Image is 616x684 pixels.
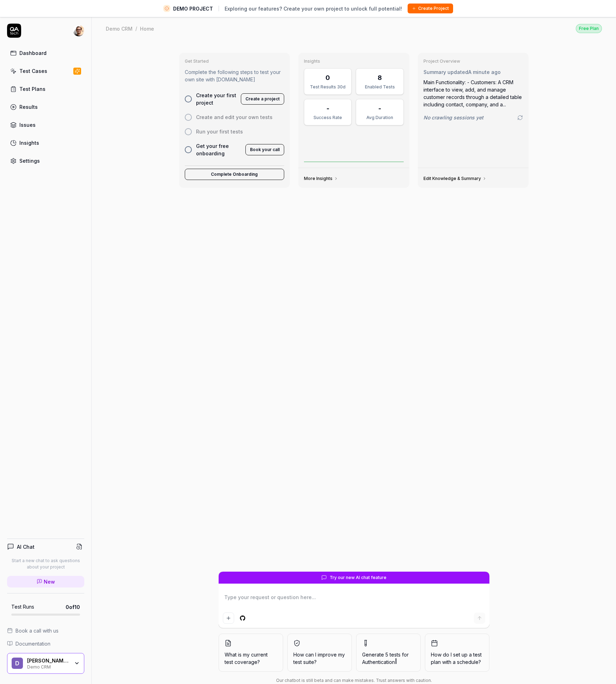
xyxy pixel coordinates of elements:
[140,25,154,32] div: Home
[16,627,59,634] span: Book a call with us
[293,651,346,666] span: How can I improve my test suite?
[360,84,399,90] div: Enabled Tests
[19,139,39,147] div: Insights
[66,603,80,611] span: 0 of 10
[327,104,329,113] div: -
[19,85,45,93] div: Test Plans
[19,121,36,129] div: Issues
[12,658,23,669] span: d
[431,651,483,666] span: How do I set up a test plan with a schedule?
[7,46,84,60] a: Dashboard
[423,58,523,64] h3: Project Overview
[425,634,489,672] button: How do I set up a test plan with a schedule?
[16,640,50,647] span: Documentation
[11,604,34,610] h5: Test Runs
[135,25,137,32] div: /
[7,118,84,132] a: Issues
[19,103,38,111] div: Results
[219,634,283,672] button: What is my current test coverage?
[423,69,468,75] span: Summary updated
[27,658,69,664] div: daniels-github-test
[185,68,285,83] p: Complete the following steps to test your own site with [DOMAIN_NAME]
[7,100,84,114] a: Results
[19,157,40,164] div: Settings
[304,58,404,64] h3: Insights
[225,5,402,12] span: Exploring our features? Create your own project to unlock full potential!
[309,114,347,121] div: Success Rate
[408,4,453,13] button: Create Project
[7,136,84,150] a: Insights
[241,95,284,102] a: Create a project
[517,115,523,120] a: Go to crawling settings
[223,613,234,624] button: Add attachment
[7,64,84,78] a: Test Cases
[7,154,84,168] a: Settings
[362,659,395,665] span: Authentication
[423,114,483,121] span: No crawling sessions yet
[73,25,84,36] img: 704fe57e-bae9-4a0d-8bcb-c4203d9f0bb2.jpeg
[173,5,213,12] span: DEMO PROJECT
[356,634,421,672] button: Generate 5 tests forAuthentication
[241,93,284,105] button: Create a project
[325,73,330,82] div: 0
[17,543,35,551] h4: AI Chat
[7,627,84,634] a: Book a call with us
[27,664,69,669] div: Demo CRM
[468,69,501,75] time: A minute ago
[19,49,47,57] div: Dashboard
[360,114,399,121] div: Avg Duration
[378,73,382,82] div: 8
[7,576,84,587] a: New
[185,169,285,180] button: Complete Onboarding
[219,677,489,684] div: Our chatbot is still beta and can make mistakes. Trust answers with caution.
[196,142,242,157] span: Get your free onboarding
[106,25,133,32] div: Demo CRM
[225,651,277,666] span: What is my current test coverage?
[7,653,84,674] button: d[PERSON_NAME]-github-testDemo CRM
[362,651,415,666] span: Generate 5 tests for
[7,640,84,647] a: Documentation
[304,176,338,181] a: More Insights
[309,84,347,90] div: Test Results 30d
[378,104,381,113] div: -
[7,558,84,570] p: Start a new chat to ask questions about your project
[330,574,386,581] span: Try our new AI chat feature
[287,634,352,672] button: How can I improve my test suite?
[196,128,243,135] span: Run your first tests
[245,144,284,155] button: Book your call
[423,79,523,108] div: Main Functionality: - Customers: A CRM interface to view, add, and manage customer records throug...
[576,24,602,33] button: Free Plan
[196,113,273,121] span: Create and edit your own tests
[7,82,84,96] a: Test Plans
[245,145,284,153] a: Book your call
[576,24,602,33] div: Free Plan
[196,92,237,106] span: Create your first project
[185,58,285,64] h3: Get Started
[44,578,55,585] span: New
[423,176,487,181] a: Edit Knowledge & Summary
[19,67,47,75] div: Test Cases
